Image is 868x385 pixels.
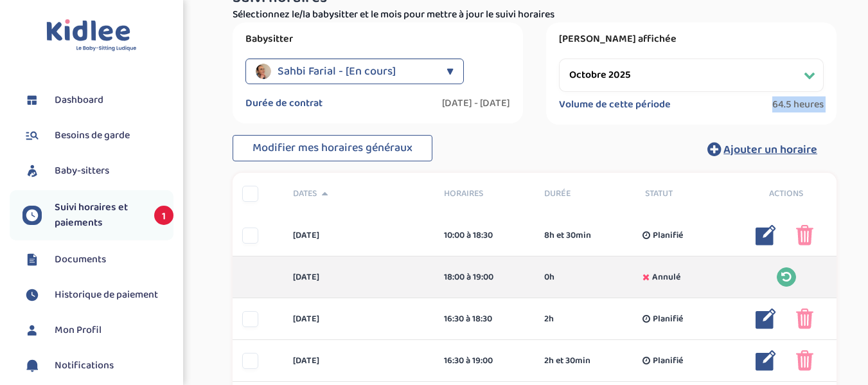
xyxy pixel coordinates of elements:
[736,187,837,201] div: Actions
[55,163,109,179] span: Baby-sitters
[22,250,173,269] a: Documents
[245,97,323,110] label: Durée de contrat
[46,19,137,52] img: logo.svg
[444,312,526,326] div: 16:30 à 18:30
[154,206,173,225] span: 1
[22,285,173,305] a: Historique de paiement
[796,309,813,329] img: poubelle_rose.png
[22,356,173,375] a: Notifications
[252,139,412,157] span: Modifier mes horaires généraux
[55,358,114,373] span: Notifications
[283,229,434,242] div: [DATE]
[559,98,671,111] label: Volume de cette période
[283,271,434,284] div: [DATE]
[22,161,42,181] img: babysitters.svg
[22,206,42,225] img: suivihoraire.svg
[544,312,554,326] span: 2h
[559,33,824,46] label: [PERSON_NAME] affichée
[653,354,683,368] span: Planifié
[22,91,173,110] a: Dashboard
[444,271,526,284] div: 18:00 à 19:00
[544,354,590,368] span: 2h et 30min
[544,229,591,242] span: 8h et 30min
[756,225,776,246] img: modifier_bleu.png
[55,323,102,338] span: Mon Profil
[796,350,813,371] img: poubelle_rose.png
[283,354,434,368] div: [DATE]
[756,309,776,329] img: modifier_bleu.png
[653,312,683,326] span: Planifié
[278,58,396,84] span: Sahbi Farial - [En cours]
[22,200,173,231] a: Suivi horaires et paiements 1
[756,350,776,371] img: modifier_bleu.png
[55,128,130,143] span: Besoins de garde
[233,135,432,162] button: Modifier mes horaires généraux
[544,271,554,284] span: 0h
[233,7,837,22] p: Sélectionnez le/la babysitter et le mois pour mettre à jour le suivi horaires
[283,312,434,326] div: [DATE]
[796,225,813,246] img: poubelle_rose.png
[444,187,526,201] span: Horaires
[22,126,42,145] img: besoin.svg
[444,229,526,242] div: 10:00 à 18:30
[772,98,824,111] span: 64.5 heures
[22,161,173,181] a: Baby-sitters
[22,356,42,375] img: notification.svg
[653,229,683,242] span: Planifié
[55,287,158,303] span: Historique de paiement
[442,97,510,110] label: [DATE] - [DATE]
[55,252,106,267] span: Documents
[22,250,42,269] img: documents.svg
[652,271,680,284] span: Annulé
[22,321,42,340] img: profil.svg
[55,93,103,108] span: Dashboard
[55,200,141,231] span: Suivi horaires et paiements
[22,91,42,110] img: dashboard.svg
[447,58,454,84] div: ▼
[256,64,271,79] img: avatar_sahbi-farial_2025_07_09_10_28_03.png
[535,187,635,201] div: Durée
[635,187,736,201] div: Statut
[245,33,510,46] label: Babysitter
[22,285,42,305] img: suivihoraire.svg
[283,187,434,201] div: Dates
[22,126,173,145] a: Besoins de garde
[444,354,526,368] div: 16:30 à 19:00
[688,135,837,163] button: Ajouter un horaire
[723,141,817,159] span: Ajouter un horaire
[22,321,173,340] a: Mon Profil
